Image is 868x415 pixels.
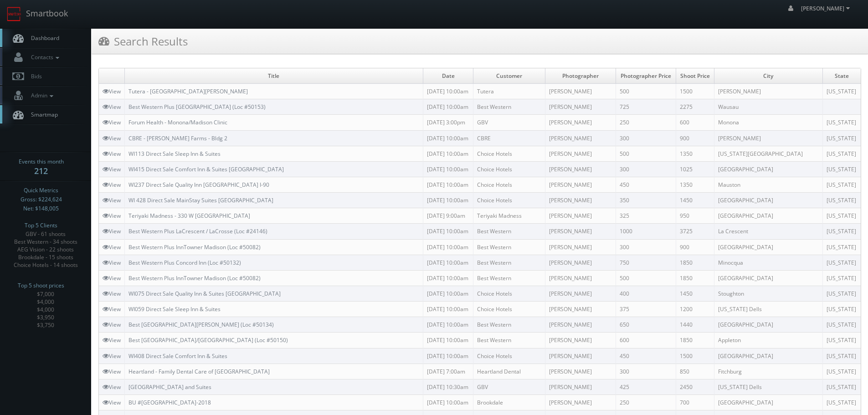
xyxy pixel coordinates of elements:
td: [PERSON_NAME] [545,115,616,130]
td: Stoughton [714,286,822,301]
td: 1500 [676,348,714,364]
td: Choice Hotels [473,286,545,301]
td: 3725 [676,224,714,239]
td: GBV [473,379,545,395]
td: 300 [616,161,676,177]
a: WI075 Direct Sale Quality Inn & Suites [GEOGRAPHIC_DATA] [128,290,281,297]
td: [PERSON_NAME] [545,333,616,348]
td: [PERSON_NAME] [545,177,616,192]
td: 600 [616,333,676,348]
td: Fitchburg [714,364,822,379]
td: Heartland Dental [473,364,545,379]
td: 350 [616,193,676,208]
td: 700 [676,395,714,410]
td: 300 [616,130,676,146]
a: View [103,321,121,328]
td: [DATE] 10:00am [423,99,473,115]
td: 1025 [676,161,714,177]
td: Photographer Price [616,68,676,84]
a: Heartland - Family Dental Care of [GEOGRAPHIC_DATA] [128,368,270,375]
a: WI113 Direct Sale Sleep Inn & Suites [128,150,221,158]
a: View [103,383,121,391]
td: 1850 [676,333,714,348]
a: Tutera - [GEOGRAPHIC_DATA][PERSON_NAME] [128,87,248,95]
td: [DATE] 10:00am [423,177,473,192]
td: 325 [616,208,676,224]
td: 1850 [676,255,714,270]
td: [GEOGRAPHIC_DATA] [714,270,822,286]
a: BU #[GEOGRAPHIC_DATA]-2018 [128,399,211,406]
a: WI059 Direct Sale Sleep Inn & Suites [128,305,221,313]
a: [GEOGRAPHIC_DATA] and Suites [128,383,211,391]
td: 750 [616,255,676,270]
td: 1200 [676,302,714,317]
td: 300 [616,239,676,255]
td: Mauston [714,177,822,192]
a: View [103,243,121,251]
span: Dashboard [26,34,59,42]
td: [DATE] 9:00am [423,208,473,224]
a: View [103,134,121,142]
td: 1450 [676,193,714,208]
td: [PERSON_NAME] [545,84,616,99]
td: [PERSON_NAME] [545,270,616,286]
td: [PERSON_NAME] [545,146,616,161]
span: Gross: $224,624 [21,195,62,204]
td: [DATE] 10:00am [423,193,473,208]
a: View [103,352,121,360]
a: View [103,150,121,158]
td: 2450 [676,379,714,395]
span: Bids [26,72,42,80]
a: View [103,305,121,313]
td: [PERSON_NAME] [545,208,616,224]
td: Tutera [473,84,545,99]
td: 1350 [676,177,714,192]
a: Teriyaki Madness - 330 W [GEOGRAPHIC_DATA] [128,212,250,220]
td: [DATE] 10:00am [423,333,473,348]
td: 900 [676,130,714,146]
td: Appleton [714,333,822,348]
td: [PERSON_NAME] [545,302,616,317]
td: [DATE] 7:00am [423,364,473,379]
td: Wausau [714,99,822,115]
td: 900 [676,239,714,255]
td: Shoot Price [676,68,714,84]
td: Best Western [473,255,545,270]
strong: 212 [34,165,48,176]
td: [PERSON_NAME] [545,239,616,255]
span: Smartmap [26,111,58,118]
a: WI237 Direct Sale Quality Inn [GEOGRAPHIC_DATA] I-90 [128,181,269,189]
td: [US_STATE] [822,115,861,130]
span: Contacts [26,53,62,61]
td: Best Western [473,224,545,239]
td: [US_STATE] [822,395,861,410]
td: [US_STATE] [822,317,861,333]
td: [DATE] 10:00am [423,286,473,301]
td: 1450 [676,286,714,301]
td: [GEOGRAPHIC_DATA] [714,317,822,333]
td: [DATE] 10:00am [423,348,473,364]
a: View [103,399,121,406]
td: [DATE] 10:00am [423,239,473,255]
td: [US_STATE] [822,348,861,364]
td: [US_STATE] [822,193,861,208]
td: [US_STATE] Dells [714,379,822,395]
td: 2275 [676,99,714,115]
a: View [103,290,121,297]
td: [DATE] 10:00am [423,130,473,146]
td: [DATE] 10:00am [423,161,473,177]
td: Brookdale [473,395,545,410]
td: [US_STATE] [822,302,861,317]
td: Choice Hotels [473,161,545,177]
span: Top 5 Clients [25,221,57,230]
td: [US_STATE] [822,379,861,395]
td: [PERSON_NAME] [545,317,616,333]
td: [US_STATE] [822,270,861,286]
td: Date [423,68,473,84]
td: [US_STATE] [822,161,861,177]
td: [PERSON_NAME] [545,161,616,177]
td: 450 [616,348,676,364]
td: [DATE] 10:00am [423,146,473,161]
td: [US_STATE] [822,177,861,192]
td: 1000 [616,224,676,239]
